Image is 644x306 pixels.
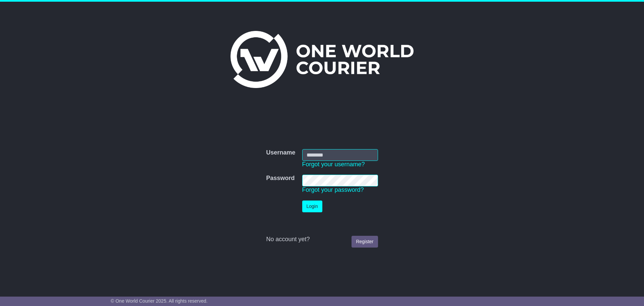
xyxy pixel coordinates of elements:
img: One World [230,31,414,88]
button: Login [302,201,322,212]
a: Forgot your username? [302,161,365,168]
span: © One World Courier 2025. All rights reserved. [111,298,208,304]
div: No account yet? [266,236,378,243]
label: Username [266,149,295,157]
a: Register [352,236,378,248]
label: Password [266,175,294,182]
a: Forgot your password? [302,186,364,193]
